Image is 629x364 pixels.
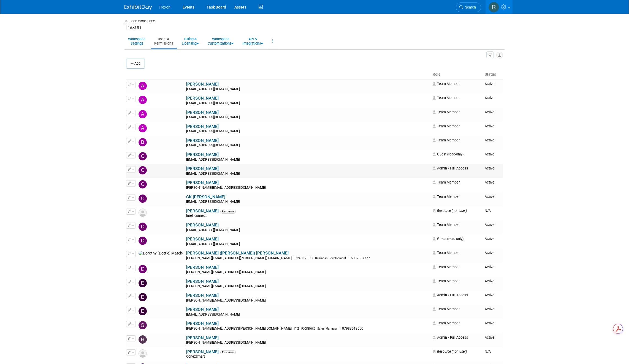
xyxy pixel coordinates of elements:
[186,96,219,101] a: [PERSON_NAME]
[485,293,494,297] span: Active
[186,228,429,232] div: [EMAIL_ADDRESS][DOMAIN_NAME]
[485,195,494,199] span: Active
[220,351,236,354] span: Resource
[139,265,147,273] img: Dylan Bruce
[485,321,494,325] span: Active
[463,5,476,9] span: Search
[186,200,429,204] div: [EMAIL_ADDRESS][DOMAIN_NAME]
[186,82,219,87] a: [PERSON_NAME]
[239,34,267,48] a: API &Integrations
[315,256,346,260] span: Business Development
[433,195,460,199] span: Team Member
[433,96,460,100] span: Team Member
[433,335,468,340] span: Admin / Full Access
[186,223,219,228] a: [PERSON_NAME]
[430,70,482,79] th: Role
[126,59,145,69] button: Add
[186,299,429,303] div: [PERSON_NAME][EMAIL_ADDRESS][DOMAIN_NAME]
[139,335,147,344] img: Heather andrade
[159,5,170,9] span: Trexon
[186,129,429,134] div: [EMAIL_ADDRESS][DOMAIN_NAME]
[186,158,429,162] div: [EMAIL_ADDRESS][DOMAIN_NAME]
[186,270,429,275] div: [PERSON_NAME][EMAIL_ADDRESS][DOMAIN_NAME]
[485,152,494,156] span: Active
[139,223,147,231] img: David Snowberger
[139,138,147,146] img: Braden Brinkerhoff
[186,293,219,298] a: [PERSON_NAME]
[485,124,494,128] span: Active
[485,251,494,255] span: Active
[485,180,494,184] span: Active
[485,209,491,213] span: N/A
[433,223,460,227] span: Team Member
[340,327,341,330] span: |
[186,242,429,247] div: [EMAIL_ADDRESS][DOMAIN_NAME]
[485,265,494,269] span: Active
[139,349,147,358] img: Resource
[485,223,494,227] span: Active
[186,265,219,270] a: [PERSON_NAME]
[124,34,149,48] a: WorkspaceSettings
[482,70,503,79] th: Status
[186,321,219,326] a: [PERSON_NAME]
[485,82,494,86] span: Active
[186,87,429,92] div: [EMAIL_ADDRESS][DOMAIN_NAME]
[186,166,219,171] a: [PERSON_NAME]
[485,237,494,241] span: Active
[139,82,147,90] img: Alex Durso
[186,180,219,185] a: [PERSON_NAME]
[186,256,429,261] div: [PERSON_NAME][EMAIL_ADDRESS][PERSON_NAME][DOMAIN_NAME]
[456,2,481,12] a: Search
[186,349,219,354] a: [PERSON_NAME]
[186,115,429,120] div: [EMAIL_ADDRESS][DOMAIN_NAME]
[124,5,152,10] img: ExhibitDay
[433,307,460,311] span: Team Member
[186,124,219,129] a: [PERSON_NAME]
[433,124,460,128] span: Team Member
[433,265,460,269] span: Team Member
[433,110,460,114] span: Team Member
[139,237,147,245] img: DeeAnn Vasquez-Medrano
[186,251,289,256] a: [PERSON_NAME] ([PERSON_NAME]) [PERSON_NAME]
[186,186,429,190] div: [PERSON_NAME][EMAIL_ADDRESS][DOMAIN_NAME]
[433,293,468,297] span: Admin / Full Access
[433,82,460,86] span: Team Member
[489,2,499,12] img: Ryan Flores
[186,279,219,284] a: [PERSON_NAME]
[139,321,147,329] img: Gary Cassidy
[139,152,147,160] img: Caroline Dahm
[139,293,147,301] img: Emma Thom
[139,110,147,118] img: Anna-Marie Lance
[433,251,460,255] span: Team Member
[186,101,429,106] div: [EMAIL_ADDRESS][DOMAIN_NAME]
[124,24,505,31] div: Trexon
[186,313,429,317] div: [EMAIL_ADDRESS][DOMAIN_NAME]
[139,209,147,217] img: Resource
[220,210,236,214] span: Resource
[433,349,467,354] span: Resource (non-user)
[433,152,463,156] span: Guest (read-only)
[186,110,219,115] a: [PERSON_NAME]
[139,307,147,315] img: Eric Fortner
[485,96,494,100] span: Active
[433,180,460,184] span: Team Member
[186,143,429,148] div: [EMAIL_ADDRESS][DOMAIN_NAME]
[433,279,460,283] span: Team Member
[178,34,202,48] a: Billing &Licensing
[349,256,372,260] span: 6092387777
[292,256,314,260] span: Trexon /FEC
[186,152,219,157] a: [PERSON_NAME]
[433,138,460,142] span: Team Member
[139,124,147,132] img: Armin Sadrameli
[139,195,147,203] img: CK Tom
[433,209,467,213] span: Resource (non-user)
[186,355,207,358] span: ConexSmart
[204,34,237,48] a: WorkspaceCustomizations
[485,138,494,142] span: Active
[485,335,494,340] span: Active
[186,335,219,340] a: [PERSON_NAME]
[139,96,147,104] img: Ami Turff
[186,237,219,242] a: [PERSON_NAME]
[292,327,292,330] span: |
[186,341,429,345] div: [PERSON_NAME][EMAIL_ADDRESS][DOMAIN_NAME]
